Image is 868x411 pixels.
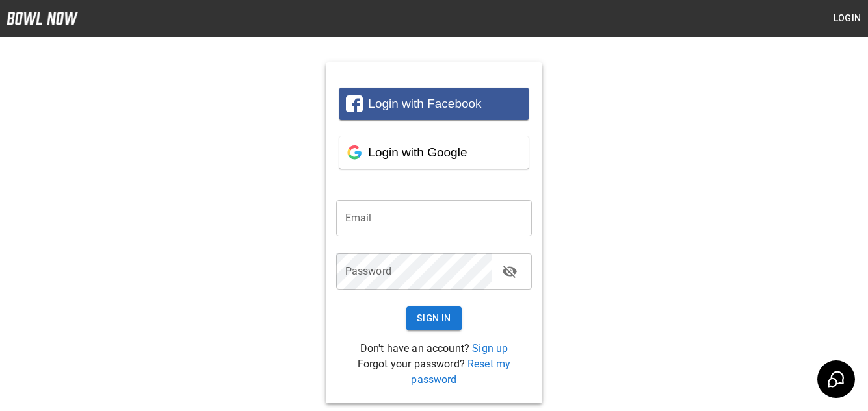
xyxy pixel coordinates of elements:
[336,356,533,388] p: Forgot your password?
[336,341,533,356] p: Don't have an account?
[411,358,510,386] a: Reset my password
[497,258,523,284] button: toggle password visibility
[406,306,462,330] button: Sign In
[826,6,868,31] button: Login
[339,136,529,169] button: Login with Google
[339,88,529,120] button: Login with Facebook
[472,342,508,355] a: Sign up
[368,97,481,110] span: Login with Facebook
[368,145,467,159] span: Login with Google
[7,12,78,25] img: logo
